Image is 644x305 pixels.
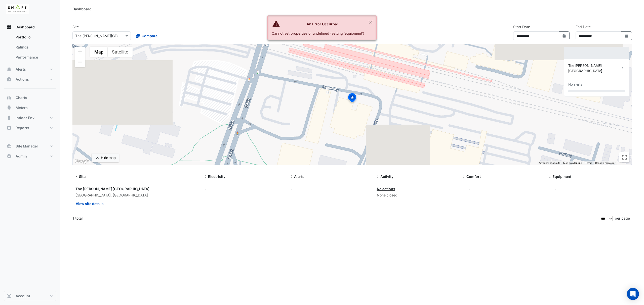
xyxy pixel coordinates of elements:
span: Map data ©2025 [563,162,582,164]
fa-icon: Select Date [562,34,567,38]
div: 1 total [72,212,599,225]
div: The [PERSON_NAME][GEOGRAPHIC_DATA] [568,63,620,74]
app-icon: Site Manager [7,144,12,149]
a: Open this area in Google Maps (opens a new window) [74,158,90,165]
span: Equipment [552,174,571,179]
app-icon: Reports [7,125,12,130]
span: Alerts [16,67,26,72]
button: Alerts [4,64,56,74]
img: Company Logo [6,4,29,14]
button: View site details [75,199,104,208]
button: Close [365,15,376,29]
div: Dashboard [4,32,56,64]
div: No alerts [568,82,582,87]
app-icon: Meters [7,105,12,110]
div: Open Intercom Messenger [627,288,639,300]
button: Meters [4,103,56,113]
button: Charts [4,93,56,103]
span: Site [79,174,86,179]
div: Dashboard [72,6,92,12]
strong: An Error Occurred [307,22,338,26]
span: Electricity [208,174,225,179]
app-icon: Dashboard [7,25,12,30]
span: Comfort [466,174,481,179]
button: Show street map [90,47,108,57]
img: site-pin-selected.svg [347,92,358,105]
button: Compare [133,31,161,40]
label: Start Date [513,24,530,29]
button: Zoom out [75,57,85,67]
a: Terms [585,162,592,164]
app-icon: Charts [7,95,12,100]
a: Report a map error [595,162,615,164]
span: Site Manager [16,144,38,149]
span: Meters [16,105,28,110]
div: The [PERSON_NAME][GEOGRAPHIC_DATA] [75,186,198,191]
span: Reports [16,125,29,130]
fa-icon: Select Date [624,34,629,38]
div: - [205,186,285,191]
span: per page [615,216,630,220]
span: Actions [16,77,29,82]
button: Toggle fullscreen view [619,152,629,162]
label: Site [72,24,79,29]
a: Performance [12,52,56,62]
div: - [554,186,556,191]
div: - [468,186,470,191]
span: Account [16,293,30,298]
button: Show satellite imagery [108,47,133,57]
img: Google [74,158,90,165]
button: Indoor Env [4,113,56,123]
button: Zoom in [75,47,85,57]
button: Keyboard shortcuts [539,161,560,165]
a: Ratings [12,42,56,52]
div: - [291,186,371,191]
button: Account [4,291,56,301]
button: Hide map [92,154,119,162]
span: Admin [16,154,27,159]
div: [GEOGRAPHIC_DATA], [GEOGRAPHIC_DATA] [75,192,198,198]
span: Activity [380,174,393,179]
div: None closed [377,192,457,198]
a: Portfolio [12,32,56,42]
app-icon: Alerts [7,67,12,72]
app-icon: Actions [7,77,12,82]
span: Indoor Env [16,115,34,120]
div: Hide map [101,155,116,161]
button: Site Manager [4,141,56,151]
span: Dashboard [16,25,35,30]
app-icon: Admin [7,154,12,159]
button: Reports [4,123,56,133]
button: Actions [4,74,56,84]
label: End Date [576,24,591,29]
span: Compare [142,33,157,38]
span: Alerts [294,174,304,179]
div: Cannot set properties of undefined (setting 'equipment') [272,31,364,36]
a: No actions [377,187,395,191]
button: Admin [4,151,56,161]
button: Dashboard [4,22,56,32]
app-icon: Indoor Env [7,115,12,120]
span: Charts [16,95,27,100]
